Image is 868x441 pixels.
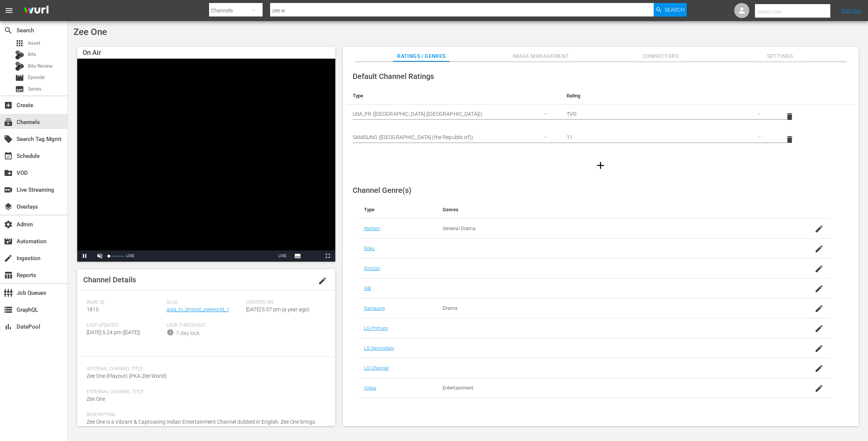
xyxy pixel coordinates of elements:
span: Live Streaming [4,185,13,194]
span: Channels [4,118,13,127]
span: edit [318,276,327,285]
span: Episode [28,74,45,81]
a: Roku [364,246,375,251]
div: Video Player [77,59,335,262]
span: LIVE [278,254,287,258]
span: Zee One is a Vibrant & Captivating Indian Entertainment Channel dubbed in English. Zee One brings... [87,419,315,441]
div: 11 [567,127,769,148]
button: Unmute [92,250,107,262]
span: Created On: [246,300,322,306]
span: [DATE] 5:37 pm (a year ago) [246,306,310,312]
div: Volume Level [109,256,124,257]
a: Sign Out [841,8,861,14]
span: 1815 [87,306,99,312]
span: Internal Channel Title: [87,366,322,372]
span: Bits Review [28,62,53,70]
div: USA_PR ([GEOGRAPHIC_DATA] ([GEOGRAPHIC_DATA])) [353,103,555,124]
span: Channel Details [83,275,136,284]
div: Bits [15,50,24,59]
button: delete [781,130,799,149]
span: Create [4,101,13,110]
table: simple table [347,87,855,151]
span: Schedule [4,152,13,161]
span: VOD [4,168,13,177]
span: Zee One [87,396,105,402]
a: asia_tv_limited_zeeworld_1 [167,306,229,312]
span: menu [5,6,14,15]
a: Sinclair [364,265,380,271]
div: 7-day lock [176,329,200,337]
a: IAB [364,285,371,291]
span: delete [785,112,794,121]
span: Asset [15,39,24,48]
button: Pause [77,250,92,262]
span: Connectors [632,52,689,61]
button: Fullscreen [320,250,335,262]
span: Default Channel Ratings [353,72,434,81]
button: Seek to live, currently playing live [275,250,290,262]
a: LG Channel [364,365,389,371]
span: Search [665,3,685,17]
span: Description: [87,412,322,418]
span: On Air [83,48,101,56]
span: Search [4,26,13,35]
a: Nielsen [364,226,381,231]
span: Settings [752,52,808,61]
span: Overlays [4,202,13,211]
span: Image Management [513,52,569,61]
div: Bits Review [15,62,24,71]
span: Zee One (Playout) (PKA Zee World) [87,373,167,379]
a: Vidaa [364,385,376,391]
img: ans4CAIJ8jUAAAAAAAAAAAAAAAAAAAAAAAAgQb4GAAAAAAAAAAAAAAAAAAAAAAAAJMjXAAAAAAAAAAAAAAAAAAAAAAAAgAT5G... [18,2,54,20]
span: GraphQL [4,305,13,314]
span: Ratings / Genres [393,52,449,61]
span: DataPool [4,322,13,331]
span: Asset [28,39,40,47]
div: LIVE [126,250,134,262]
button: Search [654,3,687,17]
span: Lock Threshold: [167,323,243,329]
button: delete [781,108,799,126]
span: Wurl ID: [87,300,163,306]
span: Series [28,85,41,93]
th: Genres [437,201,778,219]
span: Episode [15,73,24,82]
div: TVG [567,103,769,124]
span: External Channel Title: [87,389,322,395]
a: LG Secondary [364,345,394,351]
span: Last Updated: [87,323,163,329]
span: Job Queues [4,288,13,297]
span: Channel Genre(s) [353,186,411,195]
a: Samsung [364,305,385,311]
th: Rating [561,87,775,105]
span: delete [785,135,794,144]
th: Type [347,87,561,105]
button: Picture-in-Picture [305,250,320,262]
a: LG Primary [364,325,388,331]
span: Bits [28,51,36,58]
button: edit [313,272,332,290]
span: Admin [4,220,13,229]
span: info [167,329,174,336]
span: Search Tag Mgmt [4,135,13,144]
div: SAMSUNG ([GEOGRAPHIC_DATA] (the Republic of)) [353,127,555,148]
span: Zee One [73,27,107,37]
span: Automation [4,237,13,246]
span: Ingestion [4,254,13,263]
span: Slug: [167,300,243,306]
span: Series [15,85,24,94]
span: [DATE] 5:24 pm ([DATE]) [87,329,141,335]
button: Subtitles [290,250,305,262]
th: Type [358,201,437,219]
span: Reports [4,271,13,280]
